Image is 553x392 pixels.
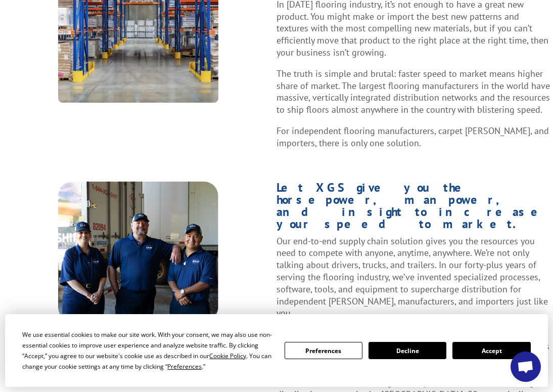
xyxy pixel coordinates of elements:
button: Decline [368,342,446,359]
span: Cookie Policy [209,352,246,360]
div: Cookie Consent Prompt [5,314,548,387]
a: Open chat [511,352,541,382]
h1: Let XGS give you the horsepower, manpower, and insight to increase your speed to market. [276,182,553,235]
p: The truth is simple and brutal: faster speed to market means higher share of market. The largest ... [276,68,553,125]
p: For independent flooring manufacturers, carpet [PERSON_NAME], and importers, there is only one so... [276,125,553,149]
button: Preferences [285,342,362,359]
div: We use essential cookies to make our site work. With your consent, we may also use non-essential ... [22,329,272,372]
span: Preferences [167,362,202,371]
p: Our end-to-end supply chain solution gives you the resources you need to compete with anyone, any... [276,235,553,329]
button: Accept [452,342,530,359]
img: XGS_Drivers [58,182,218,322]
